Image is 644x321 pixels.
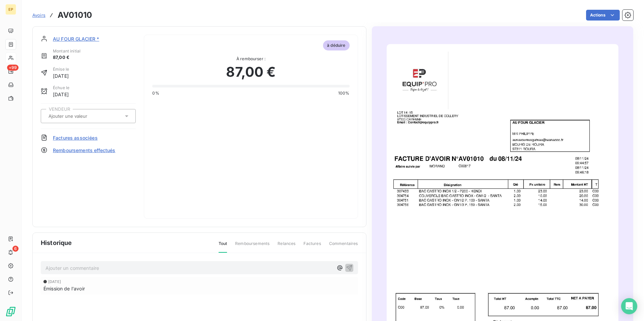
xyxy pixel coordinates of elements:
input: Ajouter une valeur [48,113,116,119]
img: Logo LeanPay [5,306,16,317]
span: Émission de l'avoir [43,285,85,292]
span: Relances [278,241,295,252]
span: Commentaires [329,241,358,252]
span: [DATE] [53,72,69,79]
span: À rembourser : [152,56,349,62]
span: Émise le [53,66,69,72]
div: EP [5,4,16,15]
span: [DATE] [53,91,69,98]
span: +99 [7,65,19,71]
span: Montant initial [53,48,80,54]
span: [DATE] [48,280,61,284]
span: 0% [152,90,159,96]
span: Remboursements [235,241,269,252]
span: 100% [338,90,350,96]
span: Remboursements effectués [53,147,116,154]
span: Avoirs [32,12,45,18]
span: à déduire [323,40,349,50]
span: Factures associées [53,134,98,141]
span: 6 [12,246,19,252]
button: Actions [586,10,620,21]
span: Tout [219,241,227,253]
a: Avoirs [32,12,45,19]
div: Open Intercom Messenger [621,298,637,314]
span: Factures [303,241,321,252]
span: 87,00 € [53,54,80,61]
span: 87,00 € [226,62,276,82]
span: Historique [41,238,72,247]
span: Échue le [53,85,69,91]
span: AU FOUR GLACIER * [53,35,99,42]
h3: AV01010 [58,9,92,21]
